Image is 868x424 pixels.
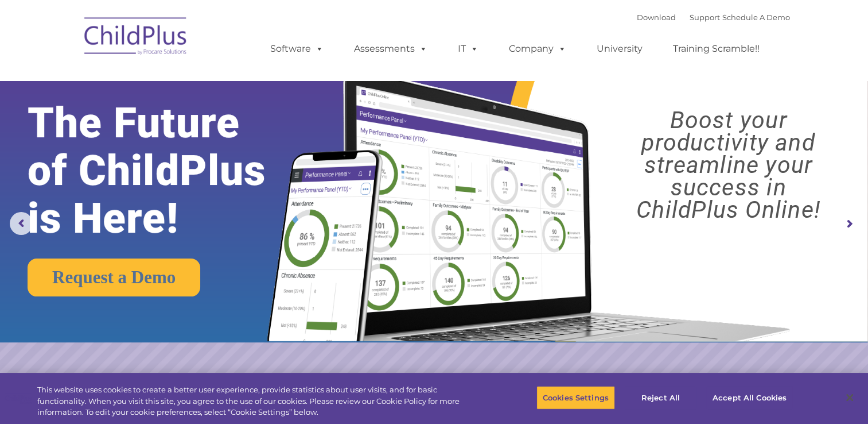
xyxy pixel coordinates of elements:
[37,384,477,418] div: This website uses cookies to create a better user experience, provide statistics about user visit...
[497,37,578,60] a: Company
[28,99,305,242] rs-layer: The Future of ChildPlus is Here!
[159,76,194,84] span: Last name
[536,386,615,410] button: Cookies Settings
[637,13,676,22] a: Download
[446,37,490,60] a: IT
[159,123,208,132] span: Phone number
[625,386,696,410] button: Reject All
[342,37,439,60] a: Assessments
[722,13,790,22] a: Schedule A Demo
[661,37,771,60] a: Training Scramble!!
[637,13,790,22] font: |
[585,37,654,60] a: University
[79,9,193,67] img: ChildPlus by Procare Solutions
[600,109,857,221] rs-layer: Boost your productivity and streamline your success in ChildPlus Online!
[706,386,793,410] button: Accept All Cookies
[690,13,720,22] a: Support
[28,259,200,296] a: Request a Demo
[837,385,862,410] button: Close
[259,37,335,60] a: Software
